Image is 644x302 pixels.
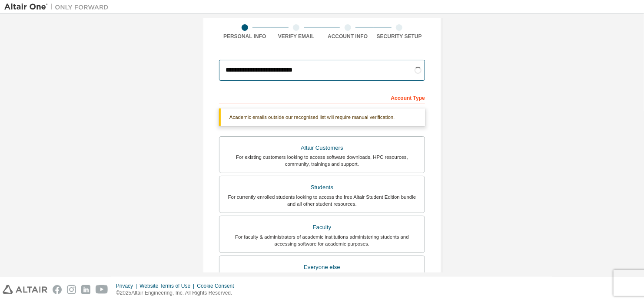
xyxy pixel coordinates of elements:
div: Personal Info [219,33,271,40]
img: youtube.svg [96,285,108,294]
div: Privacy [116,282,139,289]
img: Altair One [4,3,113,11]
img: altair_logo.svg [3,285,47,294]
div: Cookie Consent [197,282,239,289]
div: Students [225,181,419,194]
div: For faculty & administrators of academic institutions administering students and accessing softwa... [225,233,419,247]
div: Verify Email [271,33,322,40]
img: linkedin.svg [81,285,90,294]
div: Account Type [219,90,425,104]
div: For currently enrolled students looking to access the free Altair Student Edition bundle and all ... [225,194,419,207]
div: Altair Customers [225,142,419,154]
div: Account Info [322,33,374,40]
div: Website Terms of Use [139,282,197,289]
div: For existing customers looking to access software downloads, HPC resources, community, trainings ... [225,154,419,167]
div: Everyone else [225,261,419,273]
img: instagram.svg [67,285,76,294]
p: © 2025 Altair Engineering, Inc. All Rights Reserved. [116,289,239,297]
div: Security Setup [374,33,425,40]
div: Faculty [225,221,419,233]
div: Academic emails outside our recognised list will require manual verification. [219,108,425,126]
img: facebook.svg [53,285,62,294]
